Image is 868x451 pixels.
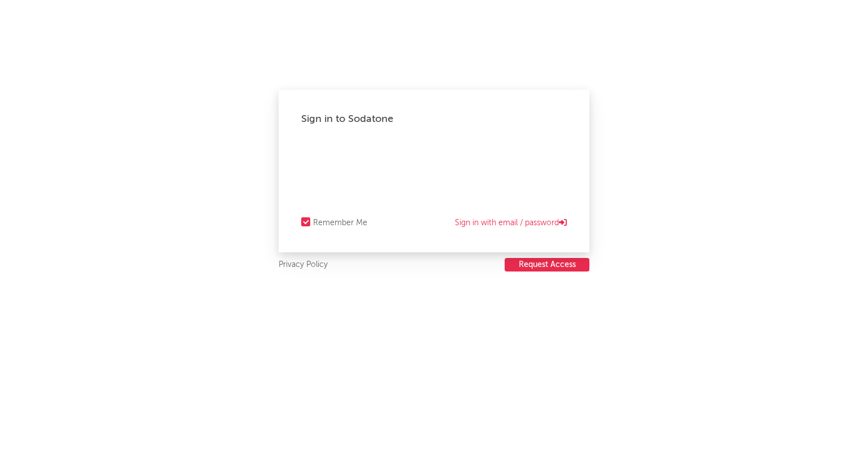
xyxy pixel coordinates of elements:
[279,258,328,272] a: Privacy Policy
[505,258,589,272] button: Request Access
[313,216,367,230] div: Remember Me
[301,112,567,126] div: Sign in to Sodatone
[455,216,567,230] a: Sign in with email / password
